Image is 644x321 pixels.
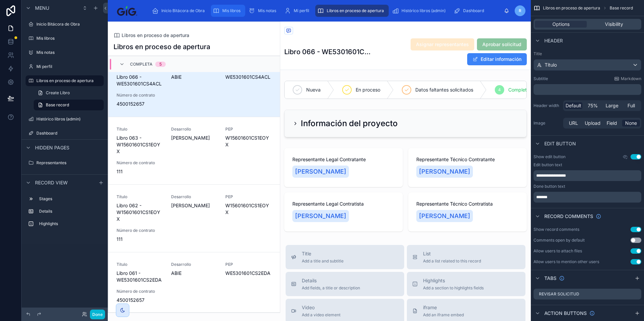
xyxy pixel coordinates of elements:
span: Número de contrato [117,289,163,294]
label: Libros en proceso de apertura [36,78,100,83]
a: TítuloLibro 063 - W15601601CS1EOYXDesarrollo[PERSON_NAME]PEPW15601601CS1EOYXNúmero de contrato111 [108,117,280,184]
span: Menu [35,5,49,11]
label: Revisar solicitud [539,291,579,297]
span: Header [544,37,563,44]
button: ListAdd a list related to this record [407,245,525,269]
span: Create Libro [46,90,70,96]
span: Add an iframe embed [423,312,464,318]
span: Mis notas [258,8,276,13]
a: Dashboard [452,5,489,17]
h1: Libro 066 - WE5301601CS4ACL [284,47,371,57]
a: Base record [34,100,104,110]
a: Libros en proceso de apertura [26,75,104,86]
a: Mi perfil [282,5,314,17]
span: PEP [225,262,272,267]
span: URL [569,120,578,127]
span: Desarrollo [171,194,218,200]
span: Add fields, a title or description [302,285,360,291]
span: WE5301601CS2EDA [225,270,272,277]
label: Mis notas [36,50,102,55]
span: 111 [117,168,163,175]
span: R [519,8,521,13]
label: Header width [534,103,560,108]
span: Add a video element [302,312,341,318]
span: 75% [588,102,598,109]
span: Libro 066 - WE5301601CS4ACL [117,74,163,87]
label: Mi perfil [36,64,102,69]
span: Record comments [544,213,593,220]
a: TítuloLibro 062 - W15601601CS1EOYXDesarrollo[PERSON_NAME]PEPW15601601CS1EOYXNúmero de contrato111 [108,184,280,252]
span: Título [545,62,557,68]
div: scrollable content [534,170,641,181]
button: DetailsAdd fields, a title or description [286,272,404,296]
span: Dashboard [463,8,484,13]
span: Mi perfil [294,8,309,13]
span: Libros en proceso de apertura [327,8,384,13]
div: scrollable content [22,190,108,236]
span: Título [117,194,163,200]
div: scrollable content [147,3,504,18]
span: Completa [130,62,153,67]
a: Mis notas [26,47,104,58]
span: PEP [225,127,272,132]
div: Comments open by default [534,238,585,243]
button: TitleAdd a title and subtitle [286,245,404,269]
span: Field [607,120,617,127]
span: 4500152657 [117,297,163,304]
span: Details [302,277,360,284]
button: Done [90,310,105,319]
label: Details [39,209,101,214]
span: Default [566,102,581,109]
span: Base record [46,102,69,108]
a: Mis notas [247,5,281,17]
span: Número de contrato [117,93,163,98]
label: Dashboard [36,131,102,136]
span: 4500152657 [117,101,163,107]
span: WE5301601CS4ACL [225,74,272,80]
span: Highlights [423,277,484,284]
div: Show record comments [534,227,579,232]
span: Record view [35,179,68,186]
span: Desarrollo [171,262,218,267]
span: None [625,120,637,127]
span: Markdown [621,76,641,81]
label: Done button text [534,184,565,189]
div: scrollable content [534,84,641,95]
label: Image [534,120,560,126]
span: W15601601CS1EOYX [225,135,272,148]
span: Hidden pages [35,144,69,151]
a: Dashboard [26,128,104,139]
span: Número de contrato [117,160,163,166]
a: Mis libros [211,5,245,17]
label: Inicio Bitácora de Obra [36,22,102,27]
span: Title [302,250,344,257]
span: Visibility [605,21,623,28]
div: 5 [159,62,162,67]
button: Editar información [467,53,527,65]
label: Edit button text [534,162,562,168]
span: Full [627,102,635,109]
a: Inicio Bitácora de Obra [150,5,210,17]
span: Libro 061 - WE5301601CS2EDA [117,270,163,283]
a: Mis libros [26,33,104,44]
a: Histórico libros (admin) [390,5,450,17]
a: Markdown [614,76,641,81]
span: Libro 062 - W15601601CS1EOYX [117,202,163,222]
span: List [423,250,481,257]
span: Edit button [544,140,576,147]
span: Action buttons [544,310,587,317]
span: Libros en proceso de apertura [543,5,600,11]
label: Stages [39,196,101,202]
label: Representantes [36,160,102,166]
span: Options [552,21,570,28]
span: Base record [610,5,633,11]
span: Add a title and subtitle [302,258,344,264]
label: Mis libros [36,36,102,41]
span: W15601601CS1EOYX [225,202,272,216]
span: Número de contrato [117,228,163,233]
label: Histórico libros (admin) [36,116,102,122]
span: [PERSON_NAME] [171,135,210,141]
button: HighlightsAdd a section to highlights fields [407,272,525,296]
span: Libros en proceso de apertura [122,32,189,39]
a: TítuloLibro 061 - WE5301601CS2EDADesarrolloABIEPEPWE5301601CS2EDANúmero de contrato4500152657 [108,252,280,313]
